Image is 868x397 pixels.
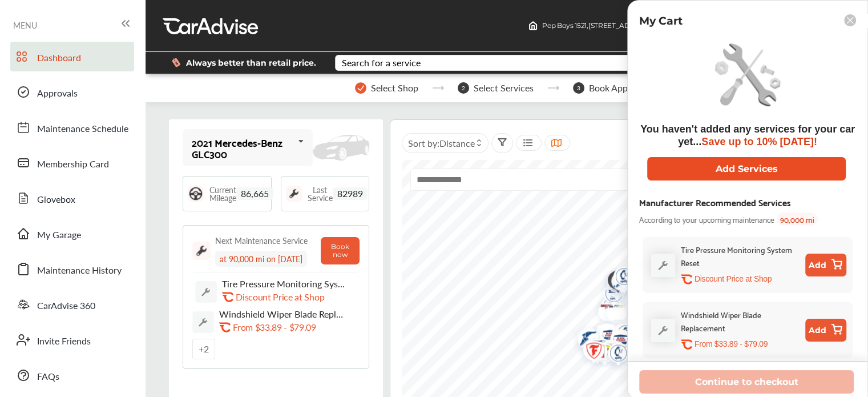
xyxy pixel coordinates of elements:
[777,212,818,226] span: 90,000 mi
[623,282,653,318] img: logo-aamco.png
[582,332,611,368] div: Map marker
[607,318,635,354] div: Map marker
[591,319,621,355] img: MSA+logo.png
[10,183,134,213] a: Glovebox
[192,339,215,359] div: + 2
[570,323,600,359] img: logo-valvoline.png
[592,290,620,324] div: Map marker
[570,322,598,358] div: Map marker
[621,292,650,317] div: Map marker
[639,14,683,27] p: My Cart
[236,187,273,200] span: 86,665
[605,260,635,296] img: logo-get-spiffy.png
[10,42,134,71] a: Dashboard
[595,278,623,314] div: Map marker
[587,318,617,354] img: logo-tires-plus.png
[222,278,348,289] p: Tire Pressure Monitoring System Reset
[474,83,534,93] span: Select Services
[313,135,369,161] img: placeholder_car.fcab19be.svg
[215,235,308,246] div: Next Maintenance Service
[621,292,652,317] img: logo-discount-tire.png
[37,193,75,207] span: Glovebox
[192,311,214,333] img: default_wrench_icon.d1a43860.svg
[599,267,627,303] div: Map marker
[603,318,633,354] img: logo-pepboys.png
[215,251,307,267] div: at 90,000 mi on [DATE]
[620,289,648,325] div: Map marker
[342,58,421,67] div: Search for a service
[599,337,628,373] div: Map marker
[595,278,625,314] img: logo-get-spiffy.png
[599,337,629,373] img: logo-get-spiffy.png
[594,334,624,370] img: logo-valvoline.png
[186,59,316,67] span: Always better than retail price.
[192,272,360,273] img: border-line.da1032d4.svg
[805,319,846,342] button: Add
[188,186,204,202] img: steering_logo
[573,82,584,94] span: 3
[599,267,629,303] img: logo-get-spiffy.png
[192,242,211,260] img: maintenance_logo
[592,291,623,327] img: logo-get-spiffy.png
[528,21,538,30] img: header-home-logo.8d720a4f.svg
[607,318,637,354] img: logo-get-spiffy.png
[37,299,95,314] span: CarAdvise 360
[575,332,605,366] img: logo-goodyear.png
[10,325,134,355] a: Invite Friends
[625,264,656,300] img: logo-firestone.png
[578,335,607,371] div: Map marker
[575,335,603,371] div: Map marker
[590,296,620,320] img: logo-discount-tire.png
[647,157,846,181] button: Add Services
[432,86,444,90] img: stepper-arrow.e24c07c6.svg
[321,237,360,264] button: Book now
[37,370,59,384] span: FAQs
[695,274,772,284] p: Discount Price at Shop
[695,339,768,350] p: From $33.89 - $79.09
[308,186,333,202] span: Last Service
[569,323,599,357] img: logo-goodyear.png
[605,260,633,296] div: Map marker
[37,228,81,243] span: My Garage
[599,264,628,299] img: check-icon.521c8815.svg
[10,77,134,107] a: Approvals
[601,323,630,359] div: Map marker
[603,265,633,299] img: logo-goodyear.png
[219,308,345,319] p: Windshield Wiper Blade Replacement
[639,194,791,210] div: Manufacturer Recommended Services
[597,272,628,304] img: logo-mopar.png
[599,264,628,299] div: Map marker
[355,82,366,94] img: stepper-checkmark.b5569197.svg
[570,323,598,359] div: Map marker
[37,263,122,278] span: Maintenance History
[587,318,615,354] div: Map marker
[575,332,603,366] div: Map marker
[10,219,134,248] a: My Garage
[569,323,597,357] div: Map marker
[592,291,621,327] div: Map marker
[458,82,469,94] span: 2
[37,334,91,349] span: Invite Friends
[594,334,623,370] div: Map marker
[236,291,324,302] p: Discount Price at Shop
[547,86,559,90] img: stepper-arrow.e24c07c6.svg
[620,288,651,325] img: logo-take5.png
[37,122,128,137] span: Maintenance Schedule
[620,288,649,325] div: Map marker
[542,21,742,30] span: Pep Boys 1521 , [STREET_ADDRESS] [PERSON_NAME] , FL 32771
[10,113,134,142] a: Maintenance Schedule
[233,322,316,332] p: From $33.89 - $79.09
[592,290,622,324] img: logo-goodyear.png
[591,319,619,355] div: Map marker
[639,212,774,226] span: According to your upcoming maintenance
[601,323,632,359] img: MSA+logo.png
[10,290,134,319] a: CarAdvise 360
[589,83,664,93] span: Book Appointment
[597,272,626,304] div: Map marker
[172,58,180,67] img: dollor_label_vector.a70140d1.svg
[701,136,817,147] span: Save up to 10% [DATE]!
[286,186,302,202] img: maintenance_logo
[37,51,81,66] span: Dashboard
[681,308,801,334] div: Windshield Wiper Blade Replacement
[620,289,650,325] img: logo-get-spiffy.png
